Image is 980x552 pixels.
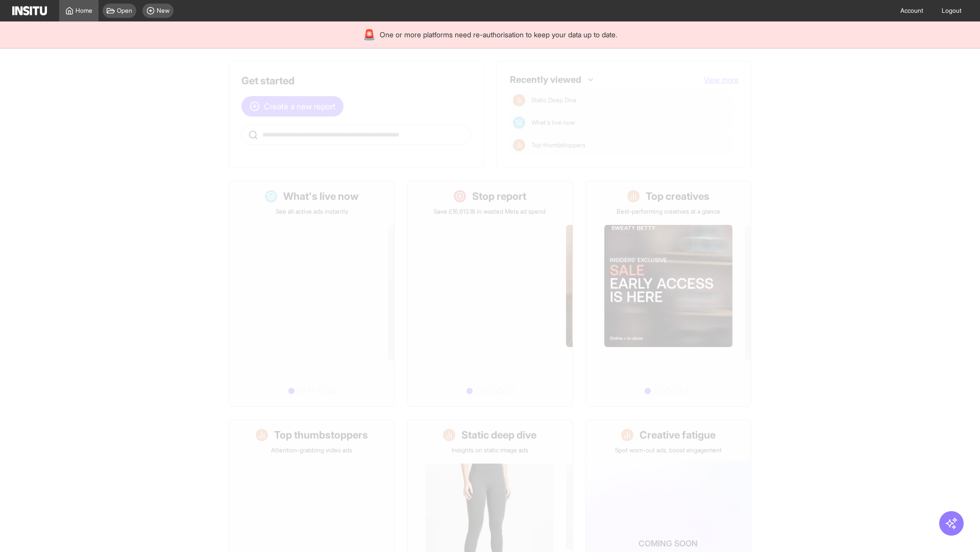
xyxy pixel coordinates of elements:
div: 🚨 [363,28,376,42]
span: Home [76,7,92,15]
img: Logo [12,6,47,15]
span: New [157,7,169,15]
span: Open [117,7,132,15]
span: One or more platforms need re-authorisation to keep your data up to date. [380,30,617,40]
